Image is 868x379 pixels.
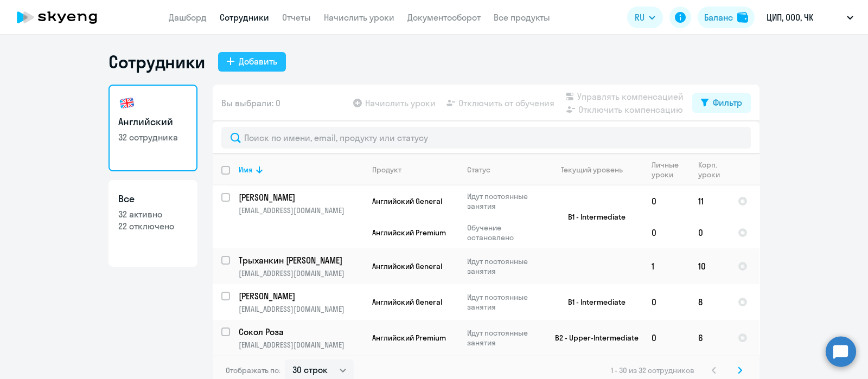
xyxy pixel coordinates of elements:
[407,12,481,23] a: Документооборот
[761,4,859,30] button: ЦИП, ООО, ЧК
[551,165,642,175] div: Текущий уровень
[372,261,442,271] span: Английский General
[713,96,742,109] div: Фильтр
[611,365,694,375] span: 1 - 30 из 32 сотрудников
[239,191,361,203] p: [PERSON_NAME]
[690,320,729,356] td: 6
[467,165,490,175] div: Статус
[108,85,197,171] a: Английский32 сотрудника
[324,12,394,23] a: Начислить уроки
[542,320,643,356] td: B2 - Upper-Intermediate
[118,115,188,129] h3: Английский
[690,217,729,248] td: 0
[239,55,277,68] div: Добавить
[690,248,729,284] td: 10
[698,7,755,28] button: Балансbalance
[239,268,363,278] p: [EMAIL_ADDRESS][DOMAIN_NAME]
[239,191,363,203] a: [PERSON_NAME]
[239,290,363,302] a: [PERSON_NAME]
[692,93,751,113] button: Фильтр
[467,328,541,348] p: Идут постоянные занятия
[239,290,361,302] p: [PERSON_NAME]
[221,127,751,149] input: Поиск по имени, email, продукту или статусу
[643,284,690,320] td: 0
[467,292,541,312] p: Идут постоянные занятия
[690,185,729,217] td: 11
[561,165,623,175] div: Текущий уровень
[372,228,446,237] span: Английский Premium
[542,284,643,320] td: B1 - Intermediate
[372,165,401,175] div: Продукт
[652,160,689,179] div: Личные уроки
[704,11,733,24] div: Баланс
[372,196,442,206] span: Английский General
[169,12,207,23] a: Дашборд
[643,320,690,356] td: 0
[627,7,663,28] button: RU
[118,94,136,112] img: english
[239,165,363,175] div: Имя
[118,192,188,206] h3: Все
[239,304,363,314] p: [EMAIL_ADDRESS][DOMAIN_NAME]
[467,223,541,242] p: Обучение остановлено
[494,12,550,23] a: Все продукты
[467,191,541,211] p: Идут постоянные занятия
[643,217,690,248] td: 0
[239,165,253,175] div: Имя
[239,254,363,266] a: Трыханкин [PERSON_NAME]
[118,131,188,143] p: 32 сотрудника
[282,12,311,23] a: Отчеты
[690,284,729,320] td: 8
[698,160,729,179] div: Корп. уроки
[239,205,363,215] p: [EMAIL_ADDRESS][DOMAIN_NAME]
[108,51,205,73] h1: Сотрудники
[737,12,748,23] img: balance
[239,254,361,266] p: Трыханкин [PERSON_NAME]
[239,326,361,338] p: Сокол Роза
[220,12,269,23] a: Сотрудники
[635,11,644,24] span: RU
[372,333,446,343] span: Английский Premium
[118,208,188,220] p: 32 активно
[643,248,690,284] td: 1
[118,220,188,232] p: 22 отключено
[226,365,280,375] span: Отображать по:
[239,326,363,338] a: Сокол Роза
[239,340,363,350] p: [EMAIL_ADDRESS][DOMAIN_NAME]
[218,52,286,72] button: Добавить
[372,297,442,307] span: Английский General
[643,185,690,217] td: 0
[221,97,280,110] span: Вы выбрали: 0
[108,180,197,267] a: Все32 активно22 отключено
[542,185,643,248] td: B1 - Intermediate
[467,256,541,276] p: Идут постоянные занятия
[767,11,813,24] p: ЦИП, ООО, ЧК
